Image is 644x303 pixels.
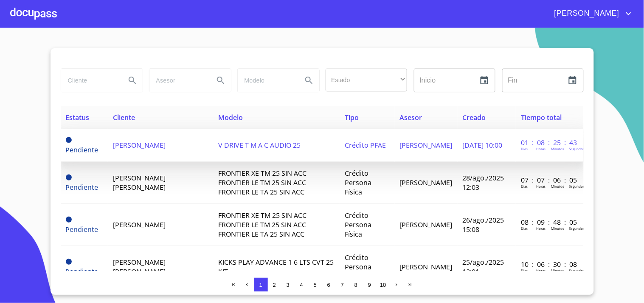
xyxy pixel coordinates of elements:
[309,278,322,292] button: 5
[569,226,585,231] p: Segundos
[521,113,562,122] span: Tiempo total
[521,268,528,273] p: Dias
[336,278,349,292] button: 7
[322,278,336,292] button: 6
[218,140,301,150] span: V DRIVE T M A C AUDIO 25
[295,278,309,292] button: 4
[299,70,319,91] button: Search
[238,69,295,92] input: search
[536,226,546,231] p: Horas
[66,145,98,154] span: Pendiente
[551,184,564,189] p: Minutos
[368,282,371,288] span: 9
[548,7,624,20] span: [PERSON_NAME]
[66,267,98,276] span: Pendiente
[259,282,262,288] span: 1
[521,217,578,227] p: 08 : 09 : 48 : 05
[113,220,166,229] span: [PERSON_NAME]
[300,282,303,288] span: 4
[273,282,276,288] span: 2
[463,140,503,150] span: [DATE] 10:00
[61,69,119,92] input: search
[400,113,422,122] span: Asesor
[521,146,528,151] p: Dias
[66,183,98,192] span: Pendiente
[268,278,281,292] button: 2
[113,140,166,150] span: [PERSON_NAME]
[400,140,453,150] span: [PERSON_NAME]
[521,226,528,231] p: Dias
[341,282,344,288] span: 7
[569,184,585,189] p: Segundos
[218,211,307,239] span: FRONTIER XE TM 25 SIN ACC FRONTIER LE TM 25 SIN ACC FRONTIER LE TA 25 SIN ACC
[551,226,564,231] p: Minutos
[377,278,390,292] button: 10
[569,146,585,151] p: Segundos
[400,262,453,272] span: [PERSON_NAME]
[254,278,268,292] button: 1
[521,138,578,147] p: 01 : 08 : 25 : 43
[536,268,546,273] p: Horas
[349,278,363,292] button: 8
[400,220,453,229] span: [PERSON_NAME]
[314,282,317,288] span: 5
[345,140,386,150] span: Crédito PFAE
[345,211,372,239] span: Crédito Persona Física
[463,257,504,276] span: 25/ago./2025 12:01
[281,278,295,292] button: 3
[113,113,135,122] span: Cliente
[536,146,546,151] p: Horas
[463,215,504,234] span: 26/ago./2025 15:08
[66,217,72,223] span: Pendiente
[327,282,330,288] span: 6
[380,282,386,288] span: 10
[536,184,546,189] p: Horas
[345,113,359,122] span: Tipo
[551,146,564,151] p: Minutos
[521,184,528,189] p: Dias
[218,169,307,197] span: FRONTIER XE TM 25 SIN ACC FRONTIER LE TM 25 SIN ACC FRONTIER LE TA 25 SIN ACC
[287,282,290,288] span: 3
[548,7,634,20] button: account of current user
[149,69,207,92] input: search
[326,69,407,91] div: ​
[113,173,166,192] span: [PERSON_NAME] [PERSON_NAME]
[551,268,564,273] p: Minutos
[345,169,372,197] span: Crédito Persona Física
[218,113,243,122] span: Modelo
[66,137,72,143] span: Pendiente
[66,259,72,265] span: Pendiente
[66,174,72,180] span: Pendiente
[66,225,98,234] span: Pendiente
[400,178,453,187] span: [PERSON_NAME]
[122,70,143,91] button: Search
[66,113,90,122] span: Estatus
[345,253,372,281] span: Crédito Persona Física
[569,268,585,273] p: Segundos
[463,173,504,192] span: 28/ago./2025 12:03
[521,260,578,269] p: 10 : 06 : 30 : 08
[463,113,486,122] span: Creado
[113,257,166,276] span: [PERSON_NAME] [PERSON_NAME]
[354,282,357,288] span: 8
[363,278,377,292] button: 9
[218,257,334,276] span: KICKS PLAY ADVANCE 1 6 LTS CVT 25 KIT
[211,70,231,91] button: Search
[521,175,578,185] p: 07 : 07 : 06 : 05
